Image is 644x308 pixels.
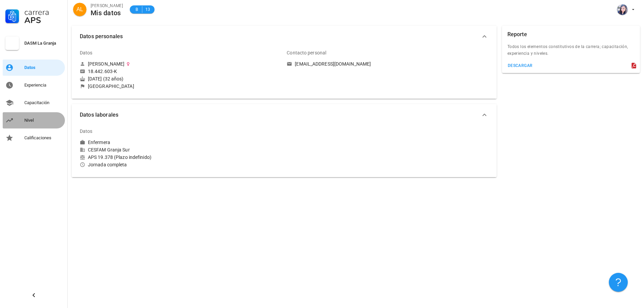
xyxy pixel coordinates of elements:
div: Jornada completa [80,162,281,168]
div: APS 19.378 (Plazo indefinido) [80,154,281,160]
div: Enfermera [88,139,110,145]
a: Experiencia [3,77,65,93]
div: Carrera [24,8,62,16]
button: Datos personales [72,26,497,47]
a: Calificaciones [3,130,65,146]
div: Calificaciones [24,135,62,141]
div: avatar [73,3,87,16]
button: Datos laborales [72,104,497,126]
a: [EMAIL_ADDRESS][DOMAIN_NAME] [287,61,488,67]
div: Datos [24,65,62,70]
div: 18.442.603-K [88,68,117,74]
span: AL [76,3,83,16]
span: B [134,6,139,13]
div: [DATE] (32 años) [80,76,281,82]
a: Nivel [3,112,65,128]
div: [EMAIL_ADDRESS][DOMAIN_NAME] [295,61,371,67]
div: Reporte [507,26,527,43]
div: Experiencia [24,82,62,88]
div: [PERSON_NAME] [91,2,123,9]
div: DASM La Granja [24,41,62,46]
div: APS [24,16,62,24]
div: Nivel [24,118,62,123]
div: [PERSON_NAME] [88,61,124,67]
button: descargar [505,61,535,70]
div: Capacitación [24,100,62,105]
a: Capacitación [3,95,65,111]
div: [GEOGRAPHIC_DATA] [88,83,134,89]
div: Datos [80,123,93,139]
div: Datos [80,45,93,61]
div: avatar [617,4,628,15]
span: Datos personales [80,32,480,41]
div: Contacto personal [287,45,326,61]
div: descargar [507,63,533,68]
div: Todos los elementos constitutivos de la carrera; capacitación, experiencia y niveles. [502,43,640,61]
a: Datos [3,60,65,76]
span: 13 [145,6,150,13]
span: Datos laborales [80,110,480,120]
div: Mis datos [91,9,123,17]
div: CESFAM Granja Sur [80,147,281,153]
